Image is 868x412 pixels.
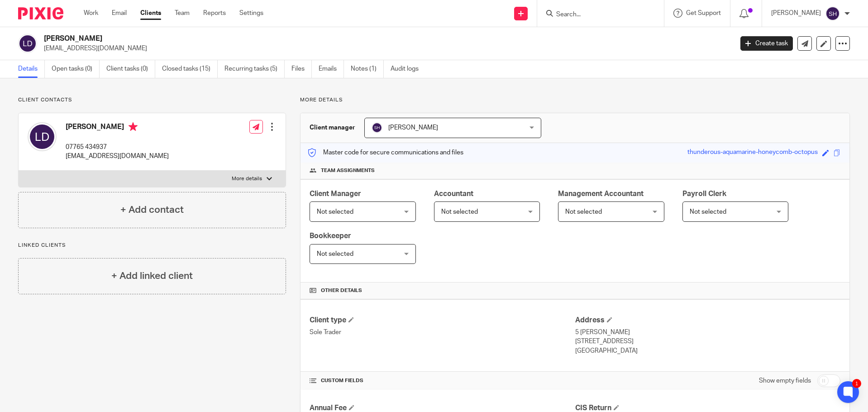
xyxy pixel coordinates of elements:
span: Get Support [686,10,721,16]
div: 1 [852,379,861,388]
a: Client tasks (0) [106,60,155,78]
img: svg%3E [372,122,382,133]
span: Not selected [565,209,602,215]
a: Files [291,60,312,78]
a: Clients [140,9,161,18]
p: Sole Trader [310,328,575,337]
h4: + Add linked client [111,269,193,283]
a: Settings [239,9,263,18]
a: Open tasks (0) [52,60,100,78]
div: thunderous-aquamarine-honeycomb-octopus [687,148,818,158]
h4: Client type [310,316,575,325]
span: Accountant [434,190,473,197]
span: Not selected [317,209,353,215]
p: [GEOGRAPHIC_DATA] [575,346,840,355]
p: [EMAIL_ADDRESS][DOMAIN_NAME] [44,44,727,53]
p: [STREET_ADDRESS] [575,337,840,346]
span: Team assignments [321,167,375,174]
img: Pixie [18,7,63,19]
h4: CUSTOM FIELDS [310,377,575,384]
input: Search [555,11,637,19]
p: Linked clients [18,242,286,249]
img: svg%3E [825,6,840,21]
span: Not selected [441,209,478,215]
img: svg%3E [18,34,37,53]
a: Recurring tasks (5) [224,60,285,78]
span: Not selected [317,251,353,257]
a: Create task [740,36,793,51]
p: More details [232,175,262,182]
a: Emails [319,60,344,78]
label: Show empty fields [759,376,811,385]
a: Team [175,9,190,18]
h4: [PERSON_NAME] [66,122,169,134]
h4: + Add contact [120,203,184,217]
h2: [PERSON_NAME] [44,34,590,43]
p: Client contacts [18,96,286,104]
span: Payroll Clerk [682,190,726,197]
i: Primary [129,122,138,131]
a: Reports [203,9,226,18]
span: Bookkeeper [310,232,351,240]
a: Audit logs [391,60,425,78]
span: Other details [321,287,362,294]
h3: Client manager [310,123,355,132]
span: Client Manager [310,190,361,197]
span: Not selected [690,209,726,215]
p: 07765 434937 [66,143,169,152]
p: More details [300,96,850,104]
span: Management Accountant [558,190,644,197]
p: [EMAIL_ADDRESS][DOMAIN_NAME] [66,152,169,161]
h4: Address [575,316,840,325]
img: svg%3E [28,122,57,151]
span: [PERSON_NAME] [388,125,438,131]
a: Work [84,9,98,18]
p: Master code for secure communications and files [307,148,463,157]
p: 5 [PERSON_NAME] [575,328,840,337]
p: [PERSON_NAME] [771,9,821,18]
a: Details [18,60,45,78]
a: Email [112,9,127,18]
a: Closed tasks (15) [162,60,218,78]
a: Notes (1) [351,60,384,78]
